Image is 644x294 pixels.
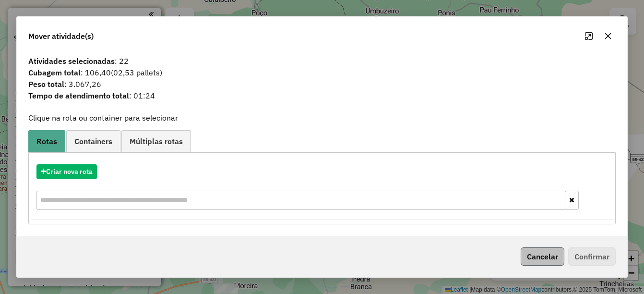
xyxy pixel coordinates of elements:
[23,90,622,101] span: : 01:24
[36,137,57,145] span: Rotas
[28,30,94,42] span: Mover atividade(s)
[111,68,162,77] span: (02,53 pallets)
[28,79,64,89] strong: Peso total
[28,112,178,123] label: Clique na rota ou container para selecionar
[28,91,129,100] strong: Tempo de atendimento total
[23,55,622,67] span: : 22
[521,247,564,266] button: Cancelar
[23,78,622,90] span: : 3.067,26
[74,137,112,145] span: Containers
[28,68,81,77] strong: Cubagem total
[36,164,97,179] button: Criar nova rota
[23,67,622,78] span: : 106,40
[581,28,596,44] button: Maximize
[130,137,183,145] span: Múltiplas rotas
[28,56,115,66] strong: Atividades selecionadas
